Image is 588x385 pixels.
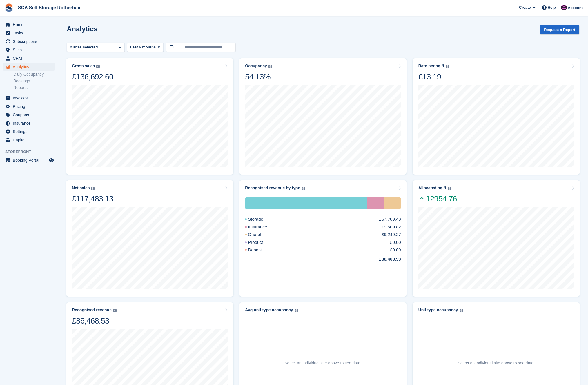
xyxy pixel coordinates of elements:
[13,78,55,84] a: Bookings
[382,231,401,238] div: £9,249.27
[13,128,48,136] span: Settings
[3,136,55,144] a: menu
[561,5,567,10] img: Dale Chapman
[245,308,293,313] div: Avg unit type occupancy
[13,94,48,102] span: Invoices
[113,309,117,312] img: icon-info-grey-7440780725fd019a000dd9b08b2336e03edf1995a4989e88bcd33f0948082b44.svg
[13,102,48,110] span: Pricing
[540,25,579,34] button: Request a Report
[418,186,446,190] div: Allocated sq ft
[16,3,84,12] a: SCA Self Storage Rotherham
[72,308,112,313] div: Recognised revenue
[384,197,401,209] div: One-off
[418,63,444,68] div: Rate per sq ft
[13,29,48,37] span: Tasks
[72,194,113,204] div: £117,483.13
[245,216,277,223] div: Storage
[458,360,535,366] p: Select an individual site above to see data.
[72,72,113,82] div: £136,692.60
[245,197,367,209] div: Storage
[245,224,281,230] div: Insurance
[548,5,556,10] span: Help
[448,187,451,190] img: icon-info-grey-7440780725fd019a000dd9b08b2336e03edf1995a4989e88bcd33f0948082b44.svg
[365,256,401,263] div: £86,468.53
[5,149,58,155] span: Storefront
[245,239,277,246] div: Product
[3,37,55,46] a: menu
[67,25,98,33] h2: Analytics
[13,54,48,62] span: CRM
[130,44,156,50] span: Last 6 months
[295,309,298,312] img: icon-info-grey-7440780725fd019a000dd9b08b2336e03edf1995a4989e88bcd33f0948082b44.svg
[127,43,164,52] button: Last 6 months
[13,63,48,71] span: Analytics
[72,186,90,190] div: Net sales
[268,65,272,68] img: icon-info-grey-7440780725fd019a000dd9b08b2336e03edf1995a4989e88bcd33f0948082b44.svg
[13,136,48,144] span: Capital
[245,186,300,190] div: Recognised revenue by type
[418,194,457,204] span: 12954.76
[91,187,95,190] img: icon-info-grey-7440780725fd019a000dd9b08b2336e03edf1995a4989e88bcd33f0948082b44.svg
[13,72,55,77] a: Daily Occupancy
[284,360,361,366] p: Select an individual site above to see data.
[390,239,401,246] div: £0.00
[418,72,449,82] div: £13.19
[245,72,272,82] div: 54.13%
[3,46,55,54] a: menu
[302,187,305,190] img: icon-info-grey-7440780725fd019a000dd9b08b2336e03edf1995a4989e88bcd33f0948082b44.svg
[13,21,48,29] span: Home
[69,44,100,50] div: 2 sites selected
[568,5,583,11] span: Account
[245,63,267,68] div: Occupancy
[3,63,55,71] a: menu
[379,216,401,223] div: £67,709.43
[3,119,55,127] a: menu
[382,224,401,230] div: £9,509.82
[13,85,55,90] a: Reports
[13,119,48,127] span: Insurance
[13,37,48,46] span: Subscriptions
[245,247,277,253] div: Deposit
[418,308,458,313] div: Unit type occupancy
[3,102,55,110] a: menu
[460,309,463,312] img: icon-info-grey-7440780725fd019a000dd9b08b2336e03edf1995a4989e88bcd33f0948082b44.svg
[13,46,48,54] span: Sites
[3,156,55,164] a: menu
[3,29,55,37] a: menu
[367,197,384,209] div: Insurance
[48,157,55,164] a: Preview store
[3,54,55,62] a: menu
[390,247,401,253] div: £0.00
[3,21,55,29] a: menu
[3,111,55,119] a: menu
[446,65,449,68] img: icon-info-grey-7440780725fd019a000dd9b08b2336e03edf1995a4989e88bcd33f0948082b44.svg
[72,63,95,68] div: Gross sales
[245,231,276,238] div: One-off
[72,316,117,326] div: £86,468.53
[519,5,531,10] span: Create
[13,156,48,164] span: Booking Portal
[3,94,55,102] a: menu
[13,111,48,119] span: Coupons
[96,65,100,68] img: icon-info-grey-7440780725fd019a000dd9b08b2336e03edf1995a4989e88bcd33f0948082b44.svg
[5,3,13,12] img: stora-icon-8386f47178a22dfd0bd8f6a31ec36ba5ce8667c1dd55bd0f319d3a0aa187defe.svg
[3,128,55,136] a: menu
